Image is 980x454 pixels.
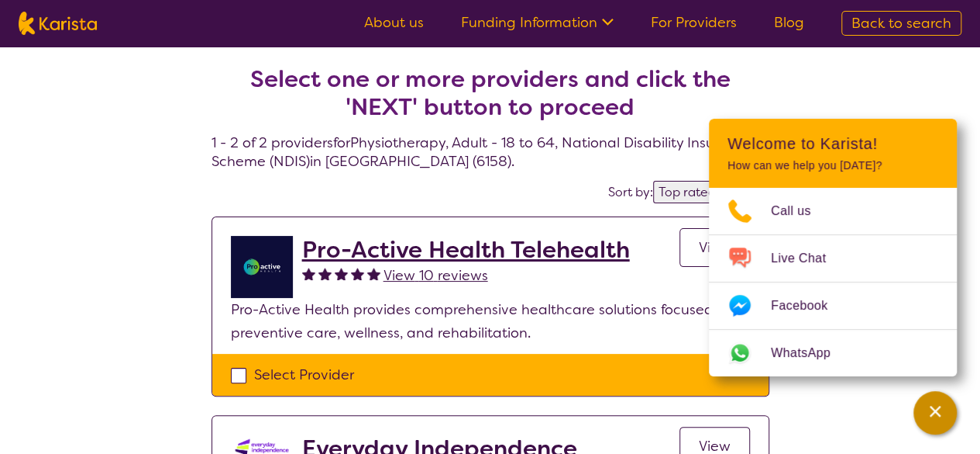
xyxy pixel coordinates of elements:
[302,267,315,280] img: fullstar
[230,65,751,121] h2: Select one or more providers and click the 'NEXT' button to proceed
[383,266,488,285] span: View 10 reviews
[727,134,938,153] h2: Welcome to Karista!
[771,199,830,223] span: Call us
[699,238,731,257] span: View
[367,267,380,280] img: fullstar
[771,341,849,365] span: WhatsApp
[771,294,846,317] span: Facebook
[302,236,630,264] a: Pro-Active Health Telehealth
[231,298,750,345] p: Pro-Active Health provides comprehensive healthcare solutions focused on preventive care, wellnes...
[709,119,957,376] div: Channel Menu
[841,11,961,36] a: Back to search
[727,159,938,172] p: How can we help you [DATE]?
[709,330,957,376] a: Web link opens in a new tab.
[211,28,769,171] h4: 1 - 2 of 2 providers for Physiotherapy , Adult - 18 to 64 , National Disability Insurance Scheme ...
[19,12,97,35] img: Karista logo
[364,13,424,32] a: About us
[709,188,957,376] ul: Choose channel
[774,13,804,32] a: Blog
[351,267,364,280] img: fullstar
[608,184,653,200] label: Sort by:
[851,14,951,33] span: Back to search
[318,267,332,280] img: fullstar
[679,228,750,267] a: View
[771,247,844,270] span: Live Chat
[461,13,614,32] a: Funding Information
[231,236,293,298] img: ymlb0re46ukcwlkv50cv.png
[383,264,488,287] a: View 10 reviews
[913,391,957,435] button: Channel Menu
[335,267,348,280] img: fullstar
[651,13,737,32] a: For Providers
